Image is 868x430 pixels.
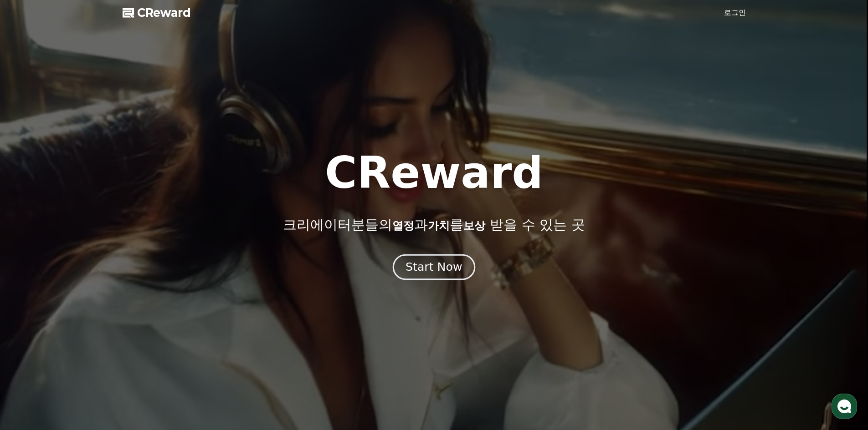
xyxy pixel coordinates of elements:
[392,219,414,232] span: 열정
[118,288,175,311] a: 설정
[60,288,118,311] a: 대화
[3,288,60,311] a: 홈
[406,259,462,275] div: Start Now
[428,219,450,232] span: 가치
[393,254,475,280] button: Start Now
[724,7,746,18] a: 로그인
[83,303,94,310] span: 대화
[463,219,485,232] span: 보상
[141,302,152,309] span: 설정
[395,264,473,273] a: Start Now
[29,302,34,309] span: 홈
[325,151,543,195] h1: CReward
[137,5,191,20] span: CReward
[283,217,585,233] p: 크리에이터분들의 과 를 받을 수 있는 곳
[123,5,191,20] a: CReward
